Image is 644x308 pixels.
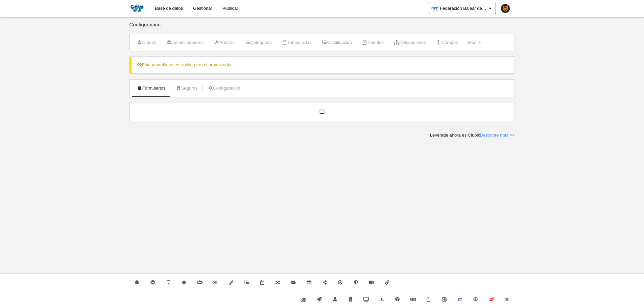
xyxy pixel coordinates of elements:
[318,38,356,48] a: Clasificación
[204,83,244,93] a: Configuración
[464,38,484,48] a: Más
[172,83,201,93] a: Seguros
[480,133,515,138] a: Descubre más >>
[129,22,515,34] div: Configuración
[430,132,515,138] div: Leverade ahora es Clupik
[501,4,510,13] img: PaK018JKw3ps.30x30.jpg
[210,38,238,48] a: Árbitros
[432,38,462,48] a: Campos
[432,5,438,12] img: OaY84OLqmakL.30x30.jpg
[468,40,476,45] span: Más
[133,83,169,93] a: Formularios
[137,109,508,115] div: Cargando
[241,38,276,48] a: Categorías
[129,56,515,73] div: Esta pantalla no es visible para el organizador
[163,38,208,48] a: Administradores
[278,38,315,48] a: Temporadas
[429,3,496,14] a: Federación Balear de Natación
[440,5,487,12] span: Federación Balear de Natación
[358,38,387,48] a: Partidos
[133,38,160,48] a: Cuenta
[129,4,144,12] img: Federación Balear de Natación
[301,298,306,302] img: fiware.svg
[390,38,430,48] a: Delegaciones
